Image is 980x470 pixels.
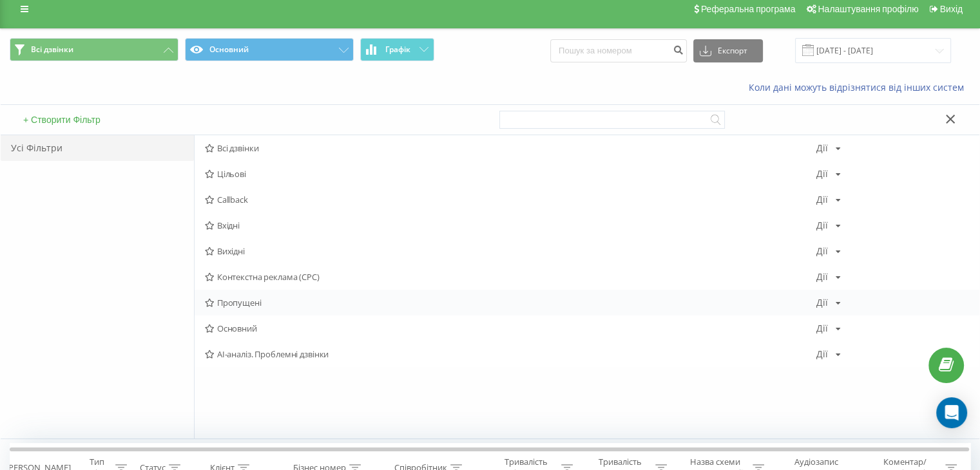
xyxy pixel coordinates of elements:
div: Дії [816,324,828,333]
div: Дії [816,144,828,153]
button: Основний [185,38,354,61]
div: Дії [816,350,828,359]
div: Дії [816,298,828,307]
span: Пропущені [205,298,816,307]
span: Вихід [940,4,963,14]
span: AI-аналіз. Проблемні дзвінки [205,350,816,359]
div: Дії [816,272,828,281]
div: Open Intercom Messenger [936,397,967,428]
span: Всі дзвінки [31,44,73,55]
button: Закрити [941,113,960,127]
input: Пошук за номером [550,39,687,62]
span: Callback [205,195,816,204]
span: Вихідні [205,247,816,256]
span: Налаштування профілю [818,4,918,14]
div: Дії [816,221,828,230]
span: Всі дзвінки [205,144,816,153]
span: Основний [205,324,816,333]
span: Цільові [205,169,816,178]
div: Дії [816,169,828,178]
a: Коли дані можуть відрізнятися вiд інших систем [749,81,970,93]
button: Всі дзвінки [10,38,178,61]
button: + Створити Фільтр [19,114,104,126]
span: Реферальна програма [701,4,796,14]
button: Графік [360,38,434,61]
div: Дії [816,195,828,204]
div: Дії [816,247,828,256]
button: Експорт [693,39,763,62]
span: Графік [385,45,410,54]
span: Контекстна реклама (CPC) [205,272,816,281]
span: Вхідні [205,221,816,230]
div: Усі Фільтри [1,135,194,161]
